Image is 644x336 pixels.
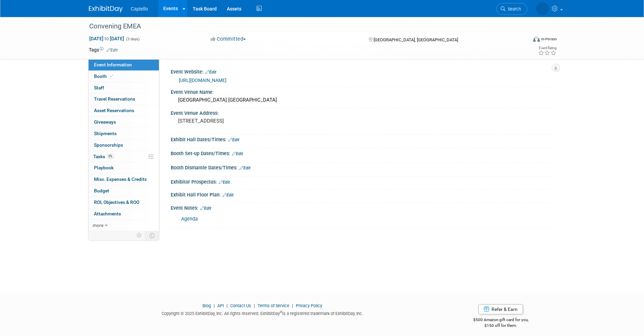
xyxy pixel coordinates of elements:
[228,138,239,142] a: Edit
[232,151,243,156] a: Edit
[87,20,517,33] div: Convening EMEA
[171,134,555,143] div: Exhibit Hall Dates/Times:
[89,59,159,70] a: Event Information
[200,206,211,211] a: Edit
[202,303,211,308] a: Blog
[181,216,198,222] a: Agenda
[541,37,557,42] div: In-Person
[89,117,159,128] a: Giveaways
[217,303,224,308] a: API
[93,223,103,228] span: more
[258,303,289,308] a: Terms of Service
[106,48,118,52] a: Edit
[89,151,159,162] a: Tasks0%
[89,46,118,53] td: Tags
[179,78,226,83] a: [URL][DOMAIN_NAME]
[505,6,521,12] span: Search
[89,208,159,219] a: Attachments
[538,46,556,50] div: Event Rating
[171,87,555,96] div: Event Venue Name:
[171,67,555,76] div: Event Website:
[89,6,123,13] img: ExhibitDay
[219,180,230,185] a: Edit
[446,313,555,328] div: $500 Amazon gift card for you,
[222,193,234,197] a: Edit
[89,140,159,151] a: Sponsorships
[94,73,115,79] span: Booth
[296,303,322,308] a: Privacy Policy
[125,37,140,41] span: (3 days)
[171,203,555,212] div: Event Notes:
[94,165,114,170] span: Playbook
[374,37,458,42] span: [GEOGRAPHIC_DATA], [GEOGRAPHIC_DATA]
[93,154,114,159] span: Tasks
[89,220,159,231] a: more
[134,231,145,240] td: Personalize Event Tab Strip
[225,303,229,308] span: |
[171,177,555,186] div: Exhibitor Prospectus:
[205,70,216,75] a: Edit
[290,303,295,308] span: |
[252,303,257,308] span: |
[89,197,159,208] a: ROI, Objectives & ROO
[94,96,135,102] span: Travel Reservations
[145,231,159,240] td: Toggle Event Tabs
[110,74,113,78] i: Booth reservation complete
[208,36,248,43] button: Committed
[171,163,555,171] div: Booth Dismantle Dates/Times:
[94,142,123,148] span: Sponsorships
[171,148,555,157] div: Booth Set-up Dates/Times:
[478,304,523,314] a: Refer & Earn
[89,105,159,116] a: Asset Reservations
[487,35,557,45] div: Event Format
[446,323,555,329] div: $150 off for them.
[239,166,251,170] a: Edit
[94,188,109,193] span: Budget
[107,154,114,159] span: 0%
[212,303,216,308] span: |
[536,2,549,15] img: Mackenzie Hood
[94,108,134,113] span: Asset Reservations
[94,199,139,205] span: ROI, Objectives & ROO
[171,108,555,117] div: Event Venue Address:
[89,36,124,42] span: [DATE] [DATE]
[496,3,527,15] a: Search
[94,62,132,67] span: Event Information
[89,162,159,173] a: Playbook
[94,176,147,182] span: Misc. Expenses & Credits
[103,36,110,41] span: to
[94,131,117,136] span: Shipments
[171,190,555,198] div: Exhibit Hall Floor Plan:
[89,174,159,185] a: Misc. Expenses & Credits
[230,303,251,308] a: Contact Us
[94,211,121,216] span: Attachments
[94,85,104,90] span: Staff
[533,36,540,42] img: Format-Inperson.png
[131,6,148,12] span: Captello
[89,185,159,196] a: Budget
[178,118,324,124] pre: [STREET_ADDRESS]
[280,310,282,314] sup: ®
[94,119,116,125] span: Giveaways
[89,309,436,317] div: Copyright © 2025 ExhibitDay, Inc. All rights reserved. ExhibitDay is a registered trademark of Ex...
[176,95,550,105] div: [GEOGRAPHIC_DATA] [GEOGRAPHIC_DATA]
[89,128,159,139] a: Shipments
[89,93,159,105] a: Travel Reservations
[89,82,159,93] a: Staff
[89,71,159,82] a: Booth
